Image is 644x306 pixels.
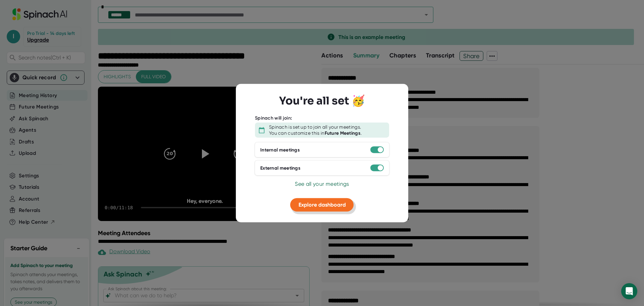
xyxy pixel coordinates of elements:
div: Spinach is set up to join all your meetings. [269,124,361,130]
button: Explore dashboard [290,198,354,212]
div: Spinach will join: [255,115,292,121]
div: External meetings [260,165,301,171]
button: See all your meetings [295,180,349,188]
div: Open Intercom Messenger [621,283,637,299]
div: You can customize this in . [269,130,362,136]
span: Explore dashboard [299,202,346,208]
div: Internal meetings [260,147,300,153]
b: Future Meetings [325,130,361,136]
span: See all your meetings [295,181,349,187]
h3: You're all set 🥳 [279,94,365,107]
